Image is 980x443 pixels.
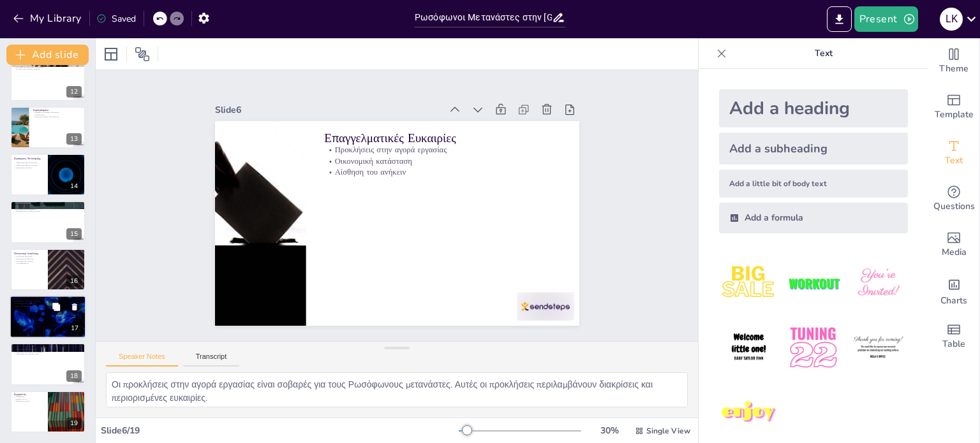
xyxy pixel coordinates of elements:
div: Add a heading [719,89,908,127]
span: Position [135,47,150,62]
p: Ευχαριστίες [14,395,44,398]
p: Πολιτιστική ανταλλαγή [14,256,44,258]
p: Χρειάζεται περαιτέρω έρευνα [14,348,82,351]
p: Υποστήριξη από την πολιτεία [14,162,44,164]
p: Κατανόηση και αποδοχή [14,258,44,260]
button: Export to PowerPoint [827,6,852,32]
p: Πολιτιστική Ανταλλαγή [14,251,44,255]
span: Theme [939,62,969,76]
p: Σημασία της κοινωνικής δικτύωσης [13,300,82,303]
div: 16 [66,275,82,287]
input: Insert title [415,8,552,27]
p: Συμπεράσματα [33,108,82,112]
p: Προκλήσεις στην αγορά εργασίας [330,137,567,173]
p: Υποστήριξη της δεύτερης γενιάς [14,352,82,355]
button: Add slide [6,45,89,65]
p: Υποστήριξη και ενσωμάτωση [13,303,82,305]
span: Single View [646,426,690,436]
div: Add a subheading [719,133,908,164]
p: Κοινωνική και οικονομική ενσωμάτωση [14,66,82,68]
div: 12 [10,59,85,101]
div: Add ready made slides [928,84,979,130]
div: 15 [10,201,85,243]
div: 30 % [594,425,625,437]
p: Ευχαριστίες [14,393,44,396]
p: Σημασία της Κοινωνικής Δικτύωσης [13,297,82,301]
p: Ψυχική υγεία [33,113,82,116]
button: My Library [10,8,87,29]
button: Speaker Notes [106,352,178,367]
div: Saved [96,13,136,25]
p: Μελλοντικές προοπτικές [14,64,82,66]
img: 4.jpeg [719,318,778,377]
p: Οικονομική κατάσταση [329,148,565,184]
img: 2.jpeg [783,254,843,313]
p: Επίδραση στους μετανάστες [14,208,82,210]
button: Present [854,6,918,32]
p: Επιτυχία του έργου [14,400,44,403]
div: 13 [66,133,82,145]
div: 17 [67,323,82,335]
div: 14 [66,180,82,192]
div: 18 [66,370,82,382]
p: Κοινωνικές σχέσεις και συμμετοχή [33,115,82,118]
button: Transcript [183,352,240,367]
img: 5.jpeg [783,318,843,377]
p: Ρόλος των κοινωνικών δικτύων [13,305,82,307]
div: Add text boxes [928,130,979,176]
span: Table [942,337,965,351]
span: Text [945,154,963,168]
div: 18 [10,343,85,385]
p: Στρατηγικές ενίσχυσης [14,166,44,169]
img: 1.jpeg [719,254,778,313]
p: Επαγγελματικές Ευκαιρίες [330,122,568,164]
div: Add charts and graphs [928,268,979,314]
p: Προτάσεις για Μελλοντική Έρευνα [14,345,82,349]
div: Add images, graphics, shapes or video [928,222,979,268]
div: Layout [101,44,121,64]
div: 12 [66,86,82,98]
textarea: Οι προκλήσεις στην αγορά εργασίας είναι σοβαρές για τους Ρωσόφωνους μετανάστες. Αυτές οι προκλήσε... [106,372,688,407]
div: 19 [10,391,85,433]
p: Υποστήριξη από τις κοινότητες [14,164,44,166]
div: Slide 6 / 19 [101,425,459,437]
img: 6.jpeg [849,318,908,377]
button: Duplicate Slide [48,299,64,314]
img: 7.jpeg [719,383,778,442]
div: l k [940,8,963,31]
p: Αίσθηση του ανήκειν [327,159,564,195]
div: Add a little bit of body text [719,170,908,198]
div: 16 [10,249,85,291]
span: Media [942,245,967,259]
p: Πολυδιάστατες επιπτώσεις [14,206,82,208]
p: Στρατηγικές Υποστήριξης [14,157,44,161]
div: 17 [10,295,86,338]
span: Template [935,108,974,122]
p: Κατανόηση προκλήσεων και ευκαιριών [14,350,82,352]
div: 15 [66,228,82,240]
span: Questions [933,200,975,214]
p: Σημασία της αίσθησης του ανήκειν [33,111,82,113]
span: Charts [940,294,967,308]
div: Get real-time input from your audience [928,176,979,222]
p: Συμβολή άλλων [14,398,44,400]
div: Slide 6 [225,85,452,121]
img: 3.jpeg [849,254,908,313]
div: 14 [10,154,85,196]
div: 19 [66,418,82,429]
div: Change the overall theme [928,38,979,84]
div: Add a table [928,314,979,359]
p: Επίδραση στην ελληνική κοινωνία [14,210,82,213]
div: Add a formula [719,203,908,233]
button: Delete Slide [67,299,82,314]
p: Προώθηση πολιτιστικών αλληλεπιδράσεων [14,260,44,265]
p: Πολιτικές και κοινωνικές συνθήκες [14,68,82,71]
p: Text [732,38,916,69]
div: 13 [10,106,85,149]
button: l k [940,6,963,32]
p: Επιπτώσεις της Μετανάστευσης [14,203,82,207]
